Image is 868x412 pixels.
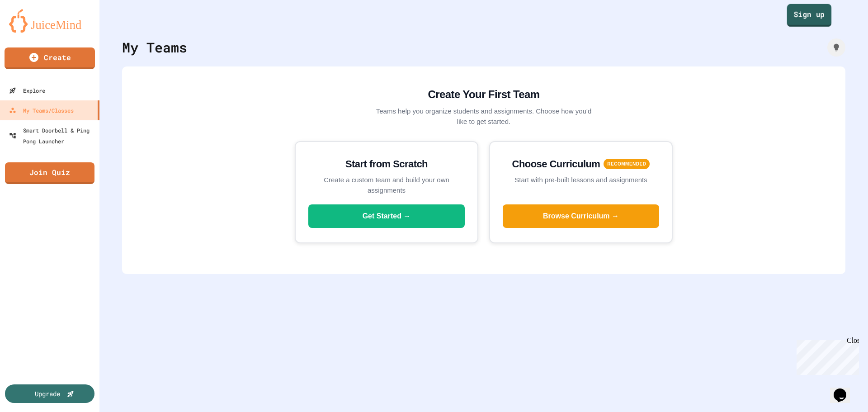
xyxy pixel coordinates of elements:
a: Sign up [787,4,832,27]
a: Create [5,47,95,69]
a: Join Quiz [5,162,94,184]
div: My Teams/Classes [9,105,74,116]
iframe: chat widget [830,376,859,403]
div: Chat with us now!Close [4,4,62,57]
button: Get Started → [308,204,465,228]
iframe: chat widget [793,336,859,375]
h3: Choose Curriculum [512,156,600,171]
button: Browse Curriculum → [503,204,659,228]
div: Smart Doorbell & Ping Pong Launcher [9,125,96,147]
div: Upgrade [35,389,60,398]
span: RECOMMENDED [604,159,650,169]
div: How it works [827,38,845,57]
img: logo-orange.svg [9,9,90,33]
div: Explore [9,85,45,96]
h2: Create Your First Team [375,86,592,103]
p: Start with pre-built lessons and assignments [503,175,659,185]
div: My Teams [122,37,187,57]
p: Create a custom team and build your own assignments [308,175,465,195]
p: Teams help you organize students and assignments. Choose how you'd like to get started. [375,106,592,127]
h3: Start from Scratch [308,156,465,171]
